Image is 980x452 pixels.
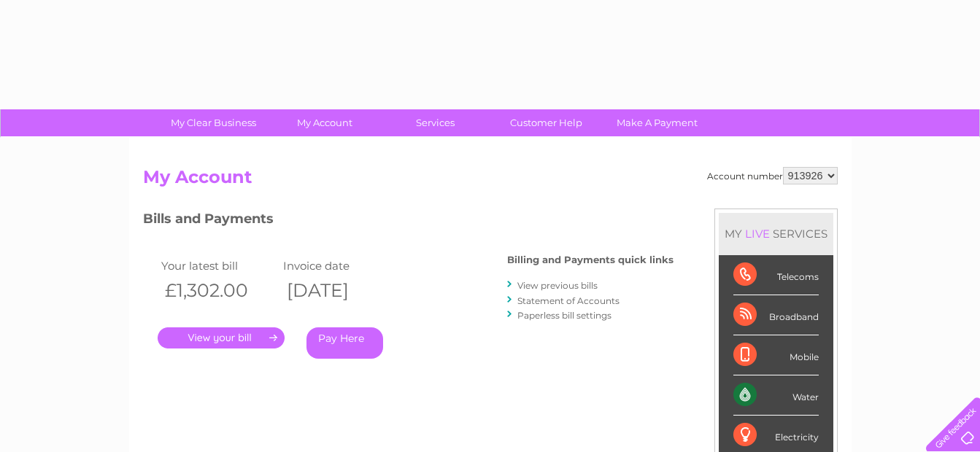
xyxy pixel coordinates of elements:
h2: My Account [143,167,838,195]
h4: Billing and Payments quick links [507,254,674,265]
h3: Bills and Payments [143,209,674,234]
a: View previous bills [517,280,598,291]
a: Make A Payment [597,109,717,136]
div: LIVE [742,227,773,241]
a: My Account [264,109,385,136]
a: . [158,327,285,348]
th: £1,302.00 [158,276,280,305]
div: Mobile [733,335,819,375]
td: Invoice date [279,256,402,276]
th: [DATE] [279,276,402,305]
a: My Clear Business [153,109,274,136]
div: Water [733,375,819,416]
div: MY SERVICES [719,213,833,254]
a: Services [375,109,495,136]
a: Pay Here [306,327,383,359]
a: Paperless bill settings [517,310,611,321]
div: Account number [707,167,838,184]
td: Your latest bill [158,256,280,276]
a: Customer Help [486,109,606,136]
div: Telecoms [733,255,819,295]
a: Statement of Accounts [517,295,620,306]
div: Broadband [733,295,819,335]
